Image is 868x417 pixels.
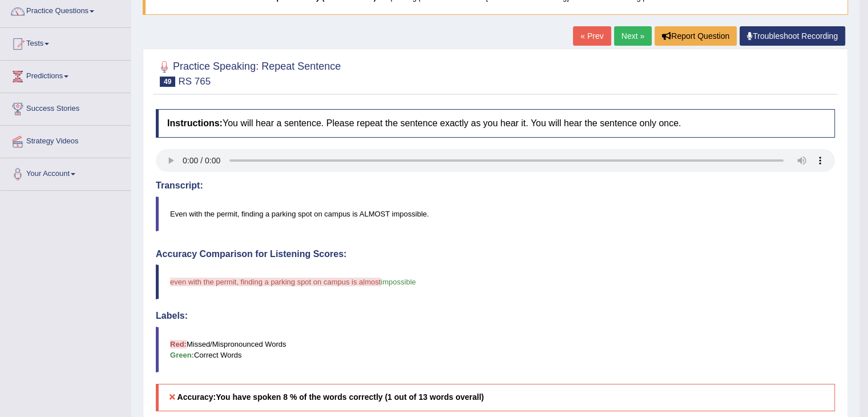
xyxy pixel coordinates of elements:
[156,327,835,372] blockquote: Missed/Mispronounced Words Correct Words
[170,278,381,286] span: even with the permit, finding a parking spot on campus is almost
[1,158,131,187] a: Your Account
[1,126,131,154] a: Strategy Videos
[156,181,835,191] h4: Transcript:
[156,384,835,411] h5: Accuracy:
[740,26,845,46] a: Troubleshoot Recording
[655,26,737,46] button: Report Question
[1,61,131,89] a: Predictions
[170,351,194,359] b: Green:
[1,28,131,57] a: Tests
[216,392,484,402] b: You have spoken 8 % of the words correctly (1 out of 13 words overall)
[1,93,131,122] a: Success Stories
[156,58,341,87] h2: Practice Speaking: Repeat Sentence
[381,278,415,286] span: impossible
[573,26,611,46] a: « Prev
[156,197,835,231] blockquote: Even with the permit, finding a parking spot on campus is ALMOST impossible.
[614,26,652,46] a: Next »
[178,76,211,87] small: RS 765
[170,340,187,348] b: Red:
[156,311,835,321] h4: Labels:
[167,118,223,128] b: Instructions:
[156,249,835,259] h4: Accuracy Comparison for Listening Scores:
[156,109,835,138] h4: You will hear a sentence. Please repeat the sentence exactly as you hear it. You will hear the se...
[160,77,175,87] span: 49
